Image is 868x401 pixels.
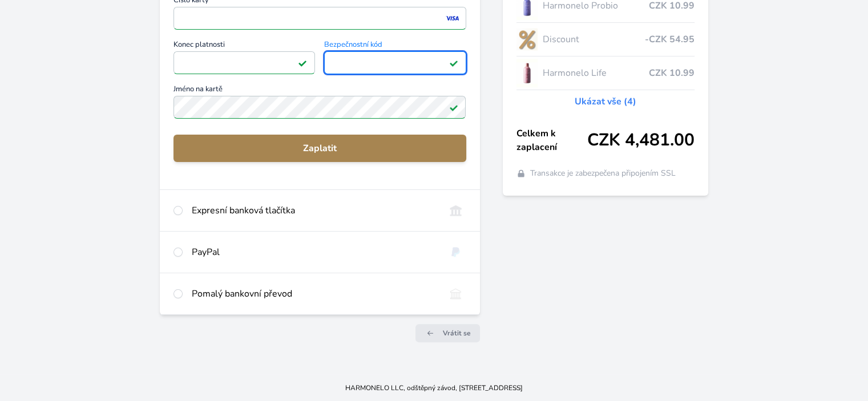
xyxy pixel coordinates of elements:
[329,55,461,71] iframe: Iframe pro bezpečnostní kód
[530,168,676,179] span: Transakce je zabezpečena připojením SSL
[173,86,466,96] span: Jméno na kartě
[173,135,466,162] button: Zaplatit
[445,13,460,23] img: visa
[415,324,480,342] a: Vrátit se
[173,96,466,119] input: Jméno na kartěPlatné pole
[645,33,695,46] span: -CZK 54.95
[192,245,435,259] div: PayPal
[542,66,648,80] span: Harmonelo Life
[179,55,310,71] iframe: Iframe pro datum vypršení platnosti
[445,245,466,259] img: paypal.svg
[587,130,695,151] span: CZK 4,481.00
[445,287,466,301] img: bankTransfer_IBAN.svg
[179,10,461,26] iframe: Iframe pro číslo karty
[192,204,435,217] div: Expresní banková tlačítka
[575,95,636,108] a: Ukázat vše (4)
[298,58,307,67] img: Platné pole
[183,141,457,155] span: Zaplatit
[516,127,587,154] span: Celkem k zaplacení
[192,287,435,301] div: Pomalý bankovní převod
[649,66,695,80] span: CZK 10.99
[449,103,458,112] img: Platné pole
[449,58,458,67] img: Platné pole
[443,329,471,338] span: Vrátit se
[516,25,538,54] img: discount-lo.png
[324,41,466,51] span: Bezpečnostní kód
[542,33,644,46] span: Discount
[173,41,315,51] span: Konec platnosti
[445,204,466,217] img: onlineBanking_CZ.svg
[516,59,538,87] img: CLEAN_LIFE_se_stinem_x-lo.jpg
